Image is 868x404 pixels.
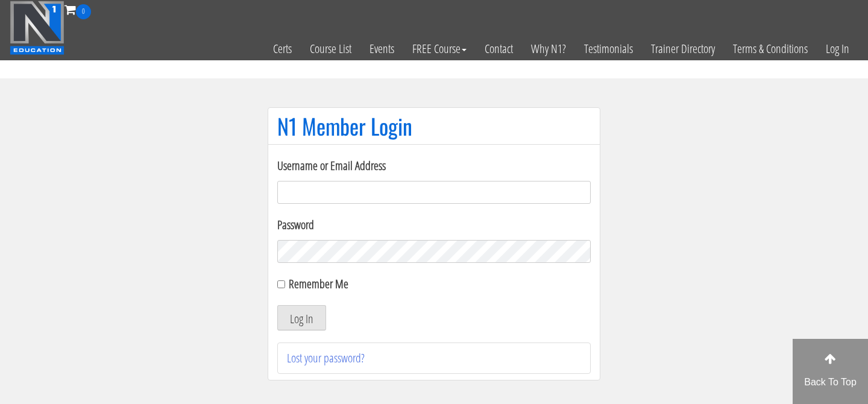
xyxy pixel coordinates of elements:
[287,350,365,366] a: Lost your password?
[76,4,91,19] span: 0
[264,19,301,78] a: Certs
[403,19,476,78] a: FREE Course
[277,114,591,138] h1: N1 Member Login
[289,276,348,292] label: Remember Me
[642,19,724,78] a: Trainer Directory
[277,305,326,330] button: Log In
[64,1,91,17] a: 0
[817,19,858,78] a: Log In
[10,1,64,55] img: n1-education
[724,19,817,78] a: Terms & Conditions
[277,216,591,234] label: Password
[575,19,642,78] a: Testimonials
[476,19,522,78] a: Contact
[360,19,403,78] a: Events
[277,157,591,175] label: Username or Email Address
[301,19,360,78] a: Course List
[793,375,868,390] p: Back To Top
[522,19,575,78] a: Why N1?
